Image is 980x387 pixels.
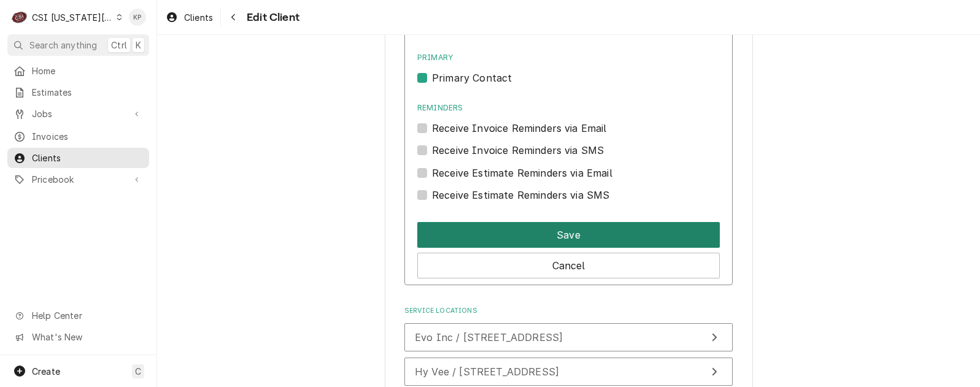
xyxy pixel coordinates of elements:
label: Service Locations [404,306,733,316]
span: Pricebook [32,173,125,186]
div: Reminders [417,102,720,136]
a: Invoices [7,126,149,147]
span: Ctrl [111,39,127,52]
button: Update Service Location [404,323,733,351]
a: Go to Jobs [7,104,149,124]
span: K [136,39,141,52]
label: Receive Invoice Reminders via Email [432,121,607,136]
label: Reminders [417,102,720,113]
span: Clients [32,151,143,164]
div: Button Group Row [417,248,720,278]
span: Create [32,366,60,377]
span: C [135,365,141,378]
label: Primary Contact [432,71,512,85]
div: Button Group [417,217,720,278]
span: Invoices [32,130,143,143]
label: Receive Estimate Reminders via Email [432,166,612,180]
label: Receive Invoice Reminders via SMS [432,143,604,158]
a: Go to Pricebook [7,169,149,190]
span: Clients [184,11,213,24]
div: C [11,9,28,26]
div: CSI Kansas City's Avatar [11,9,28,26]
span: Help Center [32,309,142,322]
label: Primary [417,52,720,63]
a: Go to What's New [7,327,149,347]
button: Cancel [417,253,720,278]
span: Hy Vee / [STREET_ADDRESS] [415,366,559,378]
span: Home [32,64,143,77]
div: CSI [US_STATE][GEOGRAPHIC_DATA] [32,11,113,24]
div: Primary [417,52,720,85]
span: Estimates [32,86,143,99]
label: Receive Estimate Reminders via SMS [432,188,609,202]
button: Save [417,222,720,248]
a: Go to Help Center [7,305,149,326]
span: Jobs [32,107,125,120]
button: Navigate back [223,7,243,27]
span: Edit Client [243,9,299,26]
span: Search anything [29,39,97,52]
span: Evo Inc / [STREET_ADDRESS] [415,331,563,343]
a: Home [7,61,149,81]
div: Kym Parson's Avatar [129,9,146,26]
div: KP [129,9,146,26]
a: Clients [161,7,218,28]
span: What's New [32,331,142,343]
button: Update Service Location [404,358,733,386]
div: Button Group Row [417,217,720,248]
a: Clients [7,148,149,168]
button: Search anythingCtrlK [7,34,149,56]
a: Estimates [7,82,149,102]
